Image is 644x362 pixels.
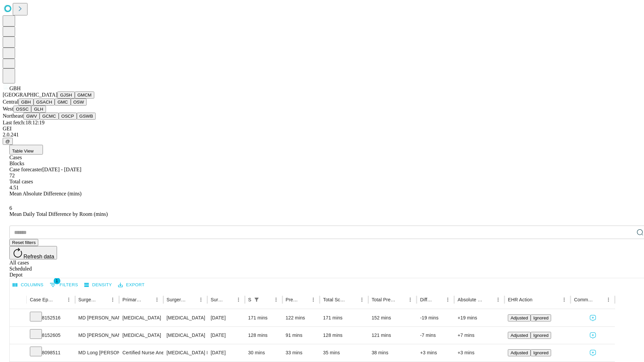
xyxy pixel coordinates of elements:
[458,297,483,302] div: Absolute Difference
[604,295,613,304] button: Menu
[11,280,45,290] button: Select columns
[396,295,406,304] button: Sort
[508,349,531,356] button: Adjusted
[9,185,19,190] span: 4.51
[9,211,108,217] span: Mean Daily Total Difference by Room (mins)
[9,205,12,211] span: 6
[78,297,98,302] div: Surgeon Name
[493,295,503,304] button: Menu
[323,344,365,361] div: 35 mins
[13,347,23,359] button: Expand
[286,309,317,326] div: 122 mins
[187,295,196,304] button: Sort
[211,297,224,302] div: Surgery Date
[99,295,108,304] button: Sort
[458,309,501,326] div: +19 mins
[152,295,162,304] button: Menu
[9,173,15,178] span: 72
[458,327,501,344] div: +7 mins
[55,295,64,304] button: Sort
[3,106,13,112] span: West
[9,179,33,184] span: Total cases
[248,297,251,302] div: Scheduled In Room Duration
[3,99,18,105] span: Central
[9,246,57,259] button: Refresh data
[443,295,452,304] button: Menu
[77,113,96,120] button: GSWB
[531,314,551,321] button: Ignored
[511,315,528,320] span: Adjusted
[13,330,23,342] button: Expand
[348,295,357,304] button: Sort
[533,333,548,338] span: Ignored
[248,309,279,326] div: 171 mins
[594,295,604,304] button: Sort
[13,106,32,113] button: OSSC
[211,309,241,326] div: [DATE]
[3,132,641,138] div: 2.0.241
[122,344,160,361] div: Certified Nurse Anesthetist
[458,344,501,361] div: +3 mins
[434,295,443,304] button: Sort
[13,312,23,324] button: Expand
[108,295,117,304] button: Menu
[511,350,528,355] span: Adjusted
[143,295,152,304] button: Sort
[75,92,94,99] button: GMCM
[323,297,347,302] div: Total Scheduled Duration
[30,309,72,326] div: 8152516
[30,327,72,344] div: 8152605
[30,297,54,302] div: Case Epic Id
[9,239,38,246] button: Reset filters
[252,295,261,304] button: Show filters
[48,280,80,290] button: Show filters
[420,309,451,326] div: -19 mins
[508,314,531,321] button: Adjusted
[42,167,81,172] span: [DATE] - [DATE]
[57,92,75,99] button: GJSH
[357,295,367,304] button: Menu
[3,92,57,98] span: [GEOGRAPHIC_DATA]
[248,344,279,361] div: 30 mins
[71,99,87,106] button: OSW
[484,295,493,304] button: Sort
[262,295,271,304] button: Sort
[372,309,414,326] div: 152 mins
[5,139,10,144] span: @
[40,113,59,120] button: GCMC
[23,113,40,120] button: GWV
[59,113,77,120] button: OSCP
[286,344,317,361] div: 33 mins
[420,297,433,302] div: Difference
[533,315,548,320] span: Ignored
[55,99,70,106] button: GMC
[211,327,241,344] div: [DATE]
[18,99,34,106] button: GBH
[531,332,551,339] button: Ignored
[9,85,21,91] span: GBH
[167,327,204,344] div: [MEDICAL_DATA]
[122,297,142,302] div: Primary Service
[372,344,414,361] div: 38 mins
[508,332,531,339] button: Adjusted
[323,309,365,326] div: 171 mins
[420,344,451,361] div: +3 mins
[9,191,82,196] span: Mean Absolute Difference (mins)
[224,295,234,304] button: Sort
[167,344,204,361] div: [MEDICAL_DATA] FLEXIBLE PROXIMAL DIAGNOSTIC
[533,350,548,355] span: Ignored
[122,309,160,326] div: [MEDICAL_DATA]
[3,126,641,132] div: GEI
[286,327,317,344] div: 91 mins
[78,309,116,326] div: MD [PERSON_NAME]
[54,278,60,284] span: 1
[309,295,318,304] button: Menu
[420,327,451,344] div: -7 mins
[3,138,13,145] button: @
[3,120,45,125] span: Last fetch: 18:12:19
[23,254,54,259] span: Refresh data
[9,145,43,155] button: Table View
[531,349,551,356] button: Ignored
[122,327,160,344] div: [MEDICAL_DATA]
[116,280,146,290] button: Export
